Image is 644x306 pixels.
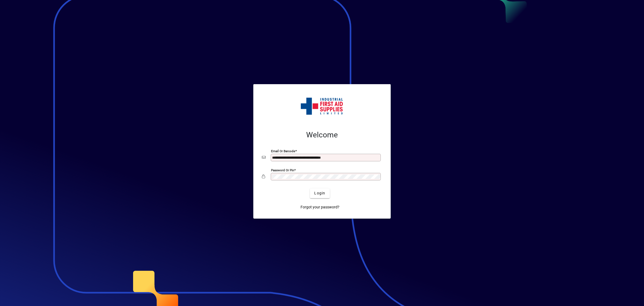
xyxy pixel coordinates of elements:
[271,168,294,172] mat-label: Password or Pin
[301,204,339,210] span: Forgot your password?
[310,188,330,198] button: Login
[314,190,325,196] span: Login
[271,149,295,153] mat-label: Email or Barcode
[262,130,382,140] h2: Welcome
[298,202,342,212] a: Forgot your password?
